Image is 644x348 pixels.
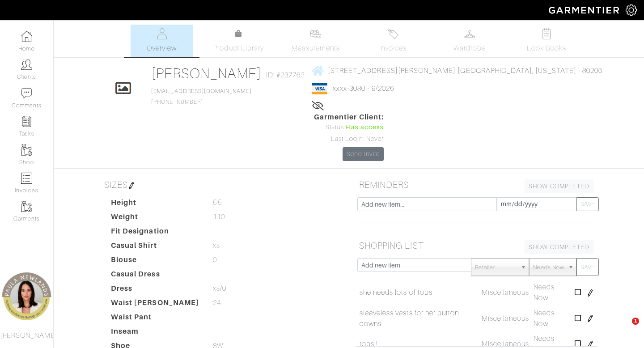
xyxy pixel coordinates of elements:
span: Look Books [527,43,567,54]
img: garments-icon-b7da505a4dc4fd61783c78ac3ca0ef83fa9d6f193b1c9dc38574b1d14d53ca28.png [21,201,32,212]
span: Needs Now [534,283,555,302]
span: 1 [632,318,639,325]
a: Wardrobe [438,25,501,57]
img: reminder-icon-8004d30b9f0a5d33ae49ab947aed9ed385cf756f9e5892f1edd6e32f2345188e.png [21,116,32,127]
dt: Dress [104,283,206,297]
a: SHOW COMPLETED [525,179,593,193]
span: Miscellaneous [482,340,530,348]
dt: Blouse [104,255,206,269]
span: 5'5 [213,197,222,208]
img: visa-934b35602734be37eb7d5d7e5dbcd2044c359bf20a24dc3361ca3fa54326a8a7.png [312,83,327,94]
a: sleeveless vests for her button downs [360,308,477,329]
dt: Weight [104,212,206,226]
span: Measurements [292,43,340,54]
a: Measurements [284,25,347,57]
span: Retailer [475,259,517,276]
button: SAVE [576,258,599,276]
img: pen-cf24a1663064a2ec1b9c1bd2387e9de7a2fa800b781884d57f21acf72779bad2.png [587,289,594,297]
img: dashboard-icon-dbcd8f5a0b271acd01030246c82b418ddd0df26cd7fceb0bd07c9910d44c42f6.png [21,31,32,42]
a: Overview [131,25,193,57]
span: Needs Now [533,259,564,276]
h5: REMINDERS [356,176,597,194]
a: Look Books [515,25,578,57]
img: gear-icon-white-bd11855cb880d31180b6d7d6211b90ccbf57a29d726f0c71d8c61bd08dd39cc2.png [626,4,637,16]
img: basicinfo-40fd8af6dae0f16599ec9e87c0ef1c0a1fdea2edbe929e3d69a839185d80c458.svg [156,28,167,39]
img: garments-icon-b7da505a4dc4fd61783c78ac3ca0ef83fa9d6f193b1c9dc38574b1d14d53ca28.png [21,144,32,156]
a: [PERSON_NAME] [151,65,262,81]
a: SHOW COMPLETED [525,240,593,254]
input: Add new item... [357,197,497,211]
a: xxxx-3080 - 9/2026 [333,85,394,93]
span: Has access [345,123,384,132]
dt: Casual Dress [104,269,206,283]
span: Invoices [379,43,407,54]
span: 0 [213,255,217,265]
span: 24 [213,297,221,308]
span: [STREET_ADDRESS][PERSON_NAME] [GEOGRAPHIC_DATA], [US_STATE] - 80206 [328,67,602,75]
span: Needs Now [534,309,555,328]
span: Garmentier Client: [314,112,384,123]
img: orders-icon-0abe47150d42831381b5fb84f609e132dff9fe21cb692f30cb5eec754e2cba89.png [21,173,32,184]
h5: SHOPPING LIST [356,237,597,255]
iframe: Intercom live chat [614,318,635,339]
dt: Inseam [104,326,206,340]
dt: Waist Pant [104,312,206,326]
a: [STREET_ADDRESS][PERSON_NAME] [GEOGRAPHIC_DATA], [US_STATE] - 80206 [312,65,602,76]
div: Status: [314,123,384,132]
span: Wardrobe [453,43,486,54]
div: Last Login: Never [314,134,384,144]
a: Product Library [208,29,270,54]
img: garmentier-logo-header-white-b43fb05a5012e4ada735d5af1a66efaba907eab6374d6393d1fbf88cb4ef424d.png [544,2,626,18]
input: Add new item [357,258,471,272]
span: ID: #237762 [266,70,305,81]
span: 110 [213,212,225,222]
a: she needs lots of tops [360,287,432,298]
span: Overview [147,43,177,54]
dt: Height [104,197,206,212]
span: Miscellaneous [482,289,530,297]
img: pen-cf24a1663064a2ec1b9c1bd2387e9de7a2fa800b781884d57f21acf72779bad2.png [587,341,594,348]
img: todo-9ac3debb85659649dc8f770b8b6100bb5dab4b48dedcbae339e5042a72dfd3cc.svg [541,28,552,39]
a: Send Invite [343,147,384,161]
dt: Fit Designation [104,226,206,240]
h5: SIZES [101,176,342,194]
img: measurements-466bbee1fd09ba9460f595b01e5d73f9e2bff037440d3c8f018324cb6cdf7a4a.svg [310,28,321,39]
a: [EMAIL_ADDRESS][DOMAIN_NAME] [151,88,251,94]
img: comment-icon-a0a6a9ef722e966f86d9cbdc48e553b5cf19dbc54f86b18d962a5391bc8f6eb6.png [21,88,32,99]
span: xs/0 [213,283,226,294]
img: wardrobe-487a4870c1b7c33e795ec22d11cfc2ed9d08956e64fb3008fe2437562e282088.svg [464,28,475,39]
span: [PHONE_NUMBER] [151,88,251,105]
a: Invoices [361,25,424,57]
img: pen-cf24a1663064a2ec1b9c1bd2387e9de7a2fa800b781884d57f21acf72779bad2.png [587,315,594,322]
dt: Waist [PERSON_NAME] [104,297,206,312]
img: pen-cf24a1663064a2ec1b9c1bd2387e9de7a2fa800b781884d57f21acf72779bad2.png [128,182,135,189]
button: SAVE [576,197,599,211]
span: Miscellaneous [482,314,530,323]
span: xs [213,240,220,251]
img: orders-27d20c2124de7fd6de4e0e44c1d41de31381a507db9b33961299e4e07d508b8c.svg [387,28,398,39]
dt: Casual Shirt [104,240,206,255]
span: Product Library [213,43,264,54]
img: clients-icon-6bae9207a08558b7cb47a8932f037763ab4055f8c8b6bfacd5dc20c3e0201464.png [21,59,32,70]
